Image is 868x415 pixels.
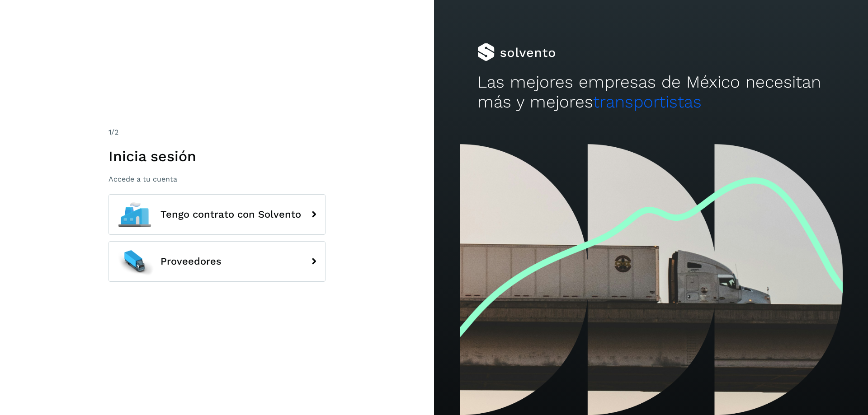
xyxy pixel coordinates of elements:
[108,128,111,136] span: 1
[160,209,301,220] span: Tengo contrato con Solvento
[108,148,325,165] h1: Inicia sesión
[477,72,825,112] h2: Las mejores empresas de México necesitan más y mejores
[108,127,325,138] div: /2
[108,241,325,282] button: Proveedores
[593,92,702,112] span: transportistas
[108,194,325,235] button: Tengo contrato con Solvento
[108,175,325,183] p: Accede a tu cuenta
[160,256,222,267] span: Proveedores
